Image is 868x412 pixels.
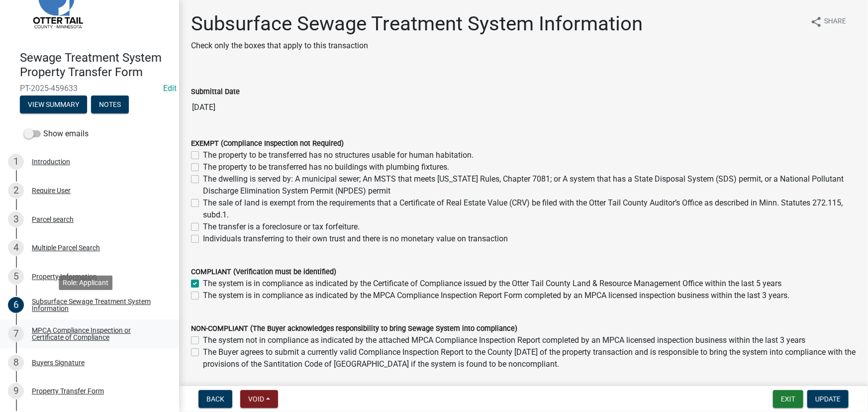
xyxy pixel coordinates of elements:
div: 2 [8,183,24,199]
div: Property Information [32,273,97,280]
div: 1 [8,154,24,170]
i: share [810,16,822,28]
button: Back [198,390,232,408]
h1: Subsurface Sewage Treatment System Information [191,12,643,36]
div: Parcel search [32,216,74,223]
div: Role: Applicant [59,276,112,290]
span: PT-2025-459633 [20,84,159,93]
div: Require User [32,187,71,194]
a: Edit [163,84,177,93]
div: Introduction [32,158,70,165]
p: Check only the boxes that apply to this transaction [191,40,643,52]
h4: Sewage Treatment System Property Transfer Form [20,51,171,80]
wm-modal-confirm: Summary [20,101,87,109]
div: MPCA Compliance Inspection or Certificate of Compliance [32,327,163,341]
label: The system not in compliance as indicated by the attached MPCA Compliance Inspection Report compl... [203,334,805,346]
label: Show emails [24,128,89,140]
button: shareShare [802,12,854,31]
label: The system is in compliance as indicated by the MPCA Compliance Inspection Report Form completed ... [203,290,789,302]
div: 4 [8,240,24,256]
div: 9 [8,383,24,399]
label: Individuals transferring to their own trust and there is no monetary value on transaction [203,233,508,245]
label: Submittal Date [191,89,240,96]
label: The property to be transferred has no buildings with plumbing fixtures. [203,161,449,173]
div: 7 [8,326,24,342]
div: Buyers Signature [32,359,85,366]
button: Exit [773,390,803,408]
button: View Summary [20,96,87,113]
label: The transfer is a foreclosure or tax forfeiture. [203,221,360,233]
span: Share [824,16,846,28]
div: 6 [8,297,24,313]
label: The dwelling is served by: A municipal sewer; An MSTS that meets [US_STATE] Rules, Chapter 7081; ... [203,173,856,197]
button: Void [240,390,278,408]
div: 3 [8,211,24,227]
label: The system is in compliance as indicated by the Certificate of Compliance issued by the Otter Tai... [203,278,781,290]
label: The property to be transferred has no structures usable for human habitation. [203,149,474,161]
label: EXEMPT (Compliance Inspection not Required) [191,140,344,147]
div: Subsurface Sewage Treatment System Information [32,298,163,312]
span: Update [815,395,841,403]
div: Property Transfer Form [32,388,104,395]
span: Back [206,395,224,403]
label: NON-COMPLIANT (The Buyer acknowledges responsibility to bring Sewage System into compliance) [191,325,517,332]
wm-modal-confirm: Notes [91,101,129,109]
label: The Buyer agrees to submit a currently valid Compliance Inspection Report to the County [DATE] of... [203,346,856,370]
button: Notes [91,96,129,113]
label: The sale of land is exempt from the requirements that a Certificate of Real Estate Value (CRV) be... [203,197,856,221]
wm-modal-confirm: Edit Application Number [163,84,177,93]
label: COMPLIANT (Verification must be identified) [191,269,336,276]
div: 8 [8,355,24,371]
button: Update [807,390,849,408]
span: Void [248,395,264,403]
div: 5 [8,269,24,285]
div: Multiple Parcel Search [32,244,100,251]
